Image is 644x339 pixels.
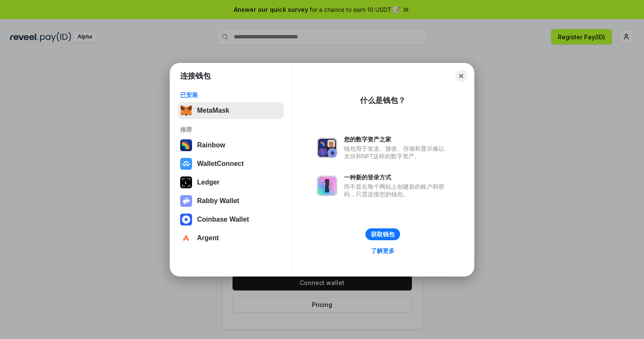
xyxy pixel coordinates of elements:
div: 您的数字资产之家 [344,136,449,143]
button: WalletConnect [178,155,284,172]
div: 一种新的登录方式 [344,174,449,181]
button: 获取钱包 [365,228,400,240]
button: Rabby Wallet [178,193,284,209]
button: Rainbow [178,137,284,154]
img: svg+xml,%3Csvg%20xmlns%3D%22http%3A%2F%2Fwww.w3.org%2F2000%2Fsvg%22%20width%3D%2228%22%20height%3... [180,176,192,188]
button: Argent [178,230,284,247]
div: Rabby Wallet [197,197,239,205]
button: Coinbase Wallet [178,211,284,228]
div: 而不是在每个网站上创建新的账户和密码，只需连接您的钱包。 [344,183,449,198]
button: MetaMask [178,102,284,119]
div: 获取钱包 [371,231,395,238]
div: Rainbow [197,141,225,149]
div: 已安装 [180,91,281,99]
img: svg+xml,%3Csvg%20width%3D%22120%22%20height%3D%22120%22%20viewBox%3D%220%200%20120%20120%22%20fil... [180,139,192,151]
img: svg+xml,%3Csvg%20fill%3D%22none%22%20height%3D%2233%22%20viewBox%3D%220%200%2035%2033%22%20width%... [180,105,192,117]
img: svg+xml,%3Csvg%20xmlns%3D%22http%3A%2F%2Fwww.w3.org%2F2000%2Fsvg%22%20fill%3D%22none%22%20viewBox... [180,195,192,207]
div: Coinbase Wallet [197,216,249,223]
img: svg+xml,%3Csvg%20width%3D%2228%22%20height%3D%2228%22%20viewBox%3D%220%200%2028%2028%22%20fill%3D... [180,214,192,225]
div: Ledger [197,179,219,186]
img: svg+xml,%3Csvg%20width%3D%2228%22%20height%3D%2228%22%20viewBox%3D%220%200%2028%2028%22%20fill%3D... [180,232,192,244]
div: 推荐 [180,126,281,133]
div: MetaMask [197,107,229,114]
button: Ledger [178,174,284,191]
div: 了解更多 [371,247,395,255]
h1: 连接钱包 [180,71,211,81]
img: svg+xml,%3Csvg%20xmlns%3D%22http%3A%2F%2Fwww.w3.org%2F2000%2Fsvg%22%20fill%3D%22none%22%20viewBox... [317,176,337,196]
div: 什么是钱包？ [360,95,406,106]
img: svg+xml,%3Csvg%20xmlns%3D%22http%3A%2F%2Fwww.w3.org%2F2000%2Fsvg%22%20fill%3D%22none%22%20viewBox... [317,138,337,158]
img: svg+xml,%3Csvg%20width%3D%2228%22%20height%3D%2228%22%20viewBox%3D%220%200%2028%2028%22%20fill%3D... [180,158,192,170]
button: Close [455,70,467,82]
div: 钱包用于发送、接收、存储和显示像以太坊和NFT这样的数字资产。 [344,145,449,160]
a: 了解更多 [366,245,400,256]
div: WalletConnect [197,160,244,168]
div: Argent [197,234,219,242]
